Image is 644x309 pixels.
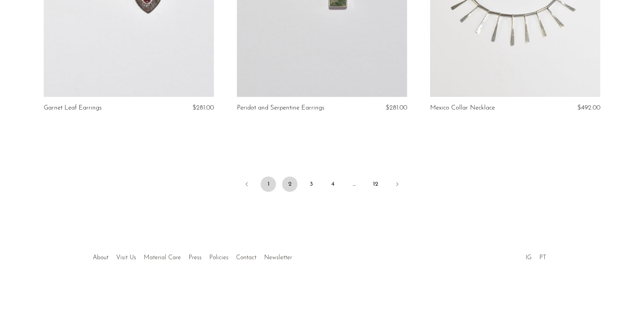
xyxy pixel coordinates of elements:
span: … [347,177,362,192]
a: Press [189,255,202,261]
span: $492.00 [577,105,600,111]
span: $281.00 [192,105,214,111]
a: IG [526,255,532,261]
ul: Social Medias [522,249,550,263]
a: Peridot and Serpentine Earrings [237,105,324,111]
a: PT [539,255,546,261]
ul: Quick links [89,249,296,263]
a: Previous [239,177,255,193]
a: 12 [368,177,383,192]
a: Material Care [144,255,181,261]
span: 2 [282,177,297,192]
a: 4 [325,177,340,192]
a: 1 [261,177,276,192]
a: Contact [236,255,256,261]
a: 3 [304,177,319,192]
a: Policies [209,255,228,261]
a: Mexico Collar Necklace [430,105,495,111]
span: $281.00 [386,105,407,111]
a: Garnet Leaf Earrings [44,105,102,111]
a: Next [389,177,405,193]
a: Visit Us [116,255,136,261]
a: About [93,255,108,261]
